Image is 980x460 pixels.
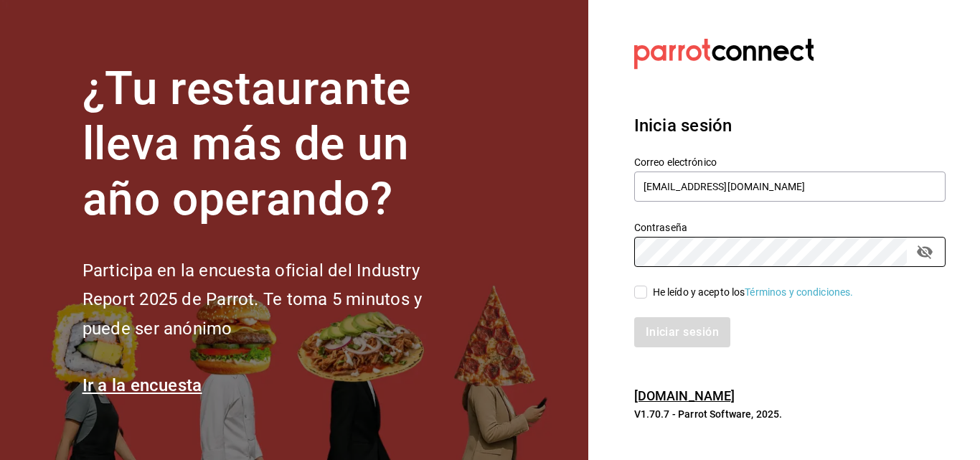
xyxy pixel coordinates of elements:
[653,285,854,300] div: He leído y acepto los
[745,286,853,298] a: Términos y condiciones.
[83,375,202,395] a: Ir a la encuesta
[83,62,470,227] h1: ¿Tu restaurante lleva más de un año operando?
[634,172,946,202] input: Ingresa tu correo electrónico
[634,157,946,167] label: Correo electrónico
[634,222,946,233] label: Contraseña
[83,256,470,344] h2: Participa en la encuesta oficial del Industry Report 2025 de Parrot. Te toma 5 minutos y puede se...
[634,388,735,403] a: [DOMAIN_NAME]
[913,240,937,264] button: passwordField
[634,113,946,139] h3: Inicia sesión
[634,407,946,421] p: V1.70.7 - Parrot Software, 2025.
